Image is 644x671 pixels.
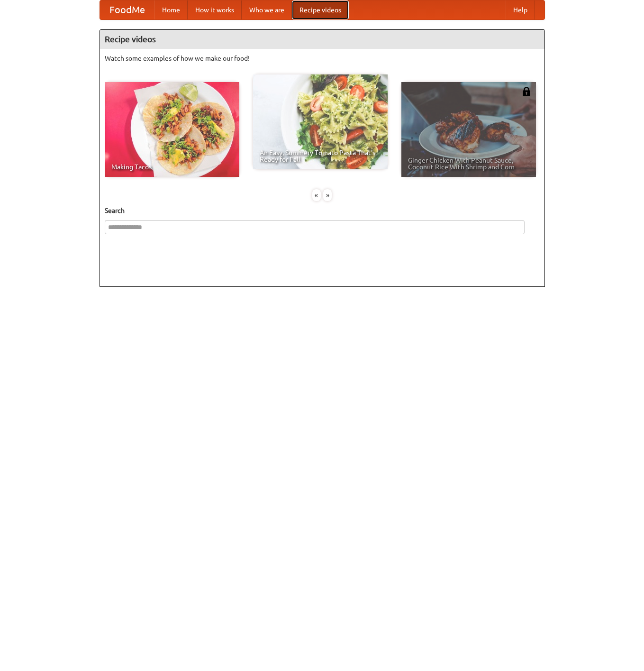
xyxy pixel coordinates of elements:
a: Help [506,0,535,19]
a: How it works [188,0,242,19]
a: Making Tacos [105,82,239,177]
span: Making Tacos [111,164,233,170]
h5: Search [105,206,540,215]
div: » [323,189,332,201]
a: Who we are [242,0,292,19]
span: An Easy, Summery Tomato Pasta That's Ready for Fall [260,149,381,163]
a: Recipe videos [292,0,349,19]
img: 483408.png [522,87,531,96]
p: Watch some examples of how we make our food! [105,54,540,63]
a: FoodMe [100,0,154,19]
div: « [312,189,321,201]
a: Home [154,0,188,19]
a: An Easy, Summery Tomato Pasta That's Ready for Fall [253,74,388,169]
h4: Recipe videos [100,30,544,49]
